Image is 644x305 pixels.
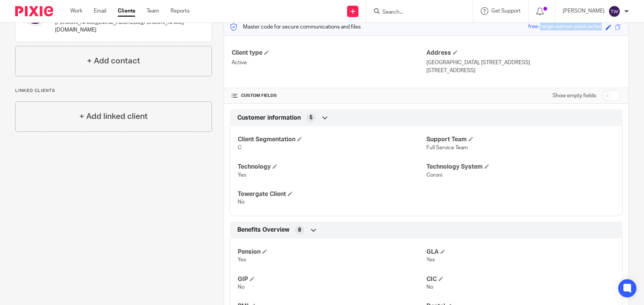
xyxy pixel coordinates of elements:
[426,67,621,74] p: [STREET_ADDRESS]
[382,9,450,16] input: Search
[55,19,186,34] p: [PERSON_NAME][EMAIL_ADDRESS][PERSON_NAME][DOMAIN_NAME]
[232,93,426,99] h4: CUSTOM FIELDS
[230,23,361,31] p: Master code for secure communications and files
[426,49,621,57] h4: Address
[491,8,521,14] span: Get Support
[238,163,426,171] h4: Technology
[298,226,301,234] span: 8
[426,136,615,144] h4: Support Team
[232,49,426,57] h4: Client type
[426,248,615,256] h4: GLA
[426,59,621,66] p: [GEOGRAPHIC_DATA], [STREET_ADDRESS]
[426,172,442,178] span: Coroni
[94,7,106,15] a: Email
[238,190,426,198] h4: Towergate Client
[238,284,245,290] span: No
[15,6,53,16] img: Pixie
[238,275,426,283] h4: GIP
[238,199,245,205] span: No
[563,7,605,15] p: [PERSON_NAME]
[170,7,189,15] a: Reports
[238,257,246,262] span: Yes
[15,88,212,94] p: Linked clients
[309,114,313,122] span: 5
[426,163,615,171] h4: Technology System
[237,226,289,234] span: Benefits Overview
[238,136,426,144] h4: Client Segmentation
[232,59,426,66] p: Active
[528,23,602,32] div: free-range-salmon-plaid-jacket
[118,7,135,15] a: Clients
[238,248,426,256] h4: Pension
[70,7,82,15] a: Work
[426,145,468,150] span: Full Service Team
[426,275,615,283] h4: CIC
[147,7,159,15] a: Team
[237,114,301,122] span: Customer information
[608,5,620,17] img: svg%3E
[238,145,241,150] span: C
[79,111,148,122] h4: + Add linked client
[238,172,246,178] span: Yes
[426,284,433,290] span: No
[426,257,435,262] span: Yes
[87,55,140,67] h4: + Add contact
[552,92,596,100] label: Show empty fields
